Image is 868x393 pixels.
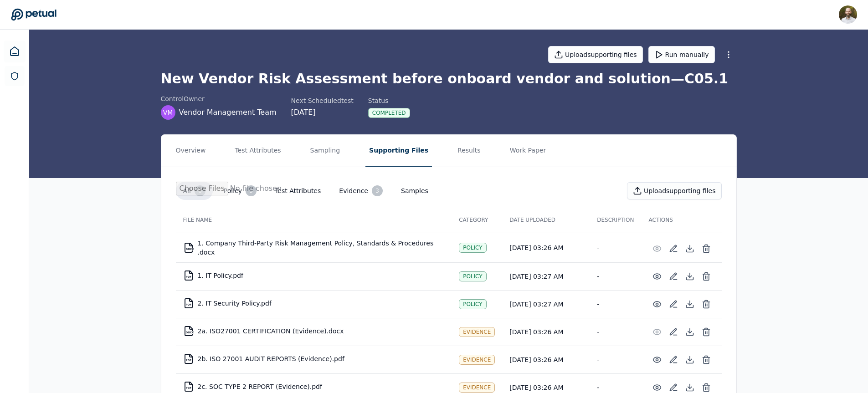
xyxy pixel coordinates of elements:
[459,355,495,365] div: Evidence
[176,233,452,262] td: 1. Company Third-Party Risk Management Policy, Standards & Procedures .docx
[698,352,714,368] button: Delete File
[590,318,641,346] td: -
[682,268,698,285] button: Download File
[11,8,56,21] a: Go to Dashboard
[452,207,502,233] th: Category
[682,324,698,340] button: Download File
[307,135,344,167] button: Sampling
[195,185,205,196] div: 6
[548,46,643,63] button: Uploadsupporting files
[176,348,452,370] td: 2b. ISO 27001 AUDIT REPORTS (Evidence).pdf
[649,296,665,312] button: Preview File (hover for quick preview, click for full view)
[590,346,641,373] td: -
[459,243,486,253] div: Policy
[186,331,194,334] div: DOCX
[502,262,590,290] td: [DATE] 03:27 AM
[649,240,665,257] button: Preview File (hover for quick preview, click for full view)
[5,66,25,86] a: SOC 1 Reports
[459,299,486,309] div: Policy
[172,135,210,167] button: Overview
[163,108,173,117] span: VM
[161,71,737,87] h1: New Vendor Risk Assessment before onboard vendor and solution — C05.1
[665,324,682,340] button: Add/Edit Description
[648,46,715,63] button: Run manually
[665,268,682,285] button: Add/Edit Description
[649,352,665,368] button: Preview File (hover for quick preview, click for full view)
[368,96,410,105] div: Status
[590,233,641,262] td: -
[216,182,264,200] button: Policy3
[176,320,452,342] td: 2a. ISO27001 CERTIFICATION (Evidence).docx
[186,359,192,362] div: PDF
[682,352,698,368] button: Download File
[459,271,486,281] div: Policy
[186,303,192,306] div: PDF
[590,262,641,290] td: -
[665,296,682,312] button: Add/Edit Description
[590,207,641,233] th: Description
[649,268,665,285] button: Preview File (hover for quick preview, click for full view)
[291,107,354,118] div: [DATE]
[365,135,432,167] button: Supporting Files
[176,207,452,233] th: File Name
[454,135,484,167] button: Results
[161,135,736,167] nav: Tabs
[839,5,857,24] img: David Coulombe
[372,185,383,196] div: 3
[665,352,682,368] button: Add/Edit Description
[590,290,641,318] td: -
[642,207,722,233] th: Actions
[698,240,714,257] button: Delete File
[186,276,192,278] div: PDF
[459,383,495,393] div: Evidence
[291,96,354,105] div: Next Scheduled test
[4,41,26,62] a: Dashboard
[502,290,590,318] td: [DATE] 03:27 AM
[176,292,452,314] td: 2. IT Security Policy.pdf
[502,207,590,233] th: Date Uploaded
[186,248,194,250] div: DOCX
[506,135,550,167] button: Work Paper
[179,107,277,118] span: Vendor Management Team
[698,268,714,285] button: Delete File
[368,108,410,118] div: Completed
[267,183,328,199] button: Test Attributes
[161,94,277,103] div: control Owner
[502,346,590,373] td: [DATE] 03:26 AM
[459,327,495,337] div: Evidence
[176,182,213,200] button: All6
[682,296,698,312] button: Download File
[682,240,698,257] button: Download File
[231,135,284,167] button: Test Attributes
[332,182,390,200] button: Evidence3
[665,240,682,257] button: Add/Edit Description
[394,183,436,199] button: Samples
[627,182,722,199] button: Uploadsupporting files
[246,185,257,196] div: 3
[176,265,452,286] td: 1. IT Policy.pdf
[186,387,192,389] div: PDF
[649,324,665,340] button: Preview File (hover for quick preview, click for full view)
[502,233,590,262] td: [DATE] 03:26 AM
[698,296,714,312] button: Delete File
[720,46,737,63] button: More Options
[502,318,590,346] td: [DATE] 03:26 AM
[698,324,714,340] button: Delete File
